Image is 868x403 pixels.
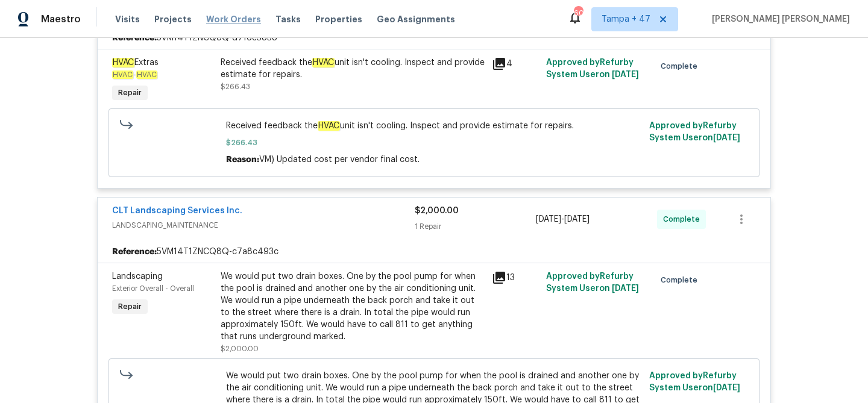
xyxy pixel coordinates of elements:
span: Received feedback the unit isn't cooling. Inspect and provide estimate for repairs. [226,120,643,132]
span: Repair [113,87,146,99]
span: Repair [113,301,146,313]
span: Tampa + 47 [602,13,650,25]
div: 1 Repair [415,220,536,233]
span: Approved by Refurby System User on [546,272,639,293]
span: Complete [661,60,702,72]
div: 5VM14T1ZNCQ8Q-c7a8c493c [98,241,770,263]
em: HVAC [136,70,157,79]
span: $2,000.00 [221,345,259,352]
span: Geo Assignments [377,13,455,25]
span: Complete [663,213,705,225]
div: 13 [492,270,539,285]
a: CLT Landscaping Services Inc. [112,207,242,215]
div: 5VM14T1ZNCQ8Q-d716e3838 [98,27,770,49]
span: LANDSCAPING_MAINTENANCE [112,219,415,231]
span: [DATE] [713,134,740,142]
span: [DATE] [612,70,639,79]
span: $266.43 [221,83,250,90]
em: HVAC [318,121,340,131]
span: [DATE] [612,284,639,293]
span: [DATE] [713,384,740,392]
span: Projects [154,13,192,25]
em: HVAC [112,70,133,79]
em: HVAC [312,58,335,67]
span: $266.43 [226,137,643,149]
span: [PERSON_NAME] [PERSON_NAME] [707,13,850,25]
span: Reason: [226,155,259,164]
span: [DATE] [536,215,561,223]
span: Landscaping [112,272,163,281]
span: Maestro [41,13,81,25]
span: $2,000.00 [415,207,459,215]
div: Received feedback the unit isn't cooling. Inspect and provide estimate for repairs. [221,57,485,81]
span: Exterior Overall - Overall [112,285,194,292]
b: Reference: [112,32,157,44]
span: - [112,71,157,78]
span: Extras [112,58,159,67]
span: Approved by Refurby System User on [649,122,740,142]
span: Tasks [275,15,301,23]
span: Approved by Refurby System User on [649,372,740,392]
div: 604 [574,7,582,19]
div: We would put two drain boxes. One by the pool pump for when the pool is drained and another one b... [221,270,485,343]
span: [DATE] [564,215,590,223]
span: Work Orders [206,13,261,25]
span: - [536,213,590,225]
em: HVAC [112,58,134,67]
span: Properties [315,13,362,25]
b: Reference: [112,246,157,258]
span: Visits [115,13,140,25]
div: 4 [492,57,539,71]
span: VM) Updated cost per vendor final cost. [259,155,420,164]
span: Approved by Refurby System User on [546,58,639,79]
span: Complete [661,274,702,286]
